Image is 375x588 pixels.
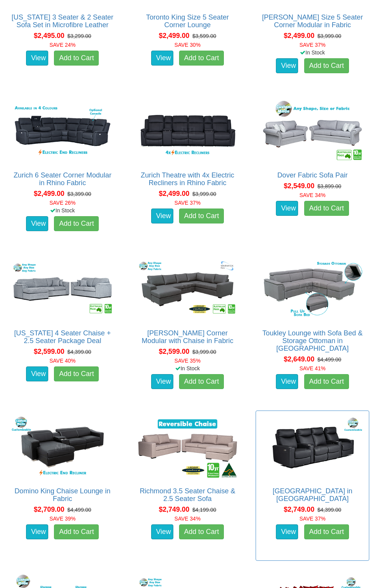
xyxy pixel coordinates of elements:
a: Dover Fabric Sofa Pair [277,171,348,179]
font: SAVE 39% [49,516,75,522]
a: Domino King Chaise Lounge in Fabric [15,487,111,503]
span: $2,495.00 [34,32,64,39]
a: Add to Cart [179,524,224,540]
del: $3,899.00 [317,183,341,189]
span: $2,549.00 [284,182,315,190]
a: Add to Cart [304,374,349,389]
font: SAVE 34% [300,192,326,198]
del: $3,999.00 [317,33,341,39]
del: $4,499.00 [67,507,91,513]
font: SAVE 41% [300,365,326,371]
img: Zurich 6 Seater Corner Modular in Rhino Fabric [10,99,115,164]
a: View [151,524,173,540]
del: $4,499.00 [317,356,341,363]
span: $2,499.00 [34,190,64,197]
a: View [151,374,173,389]
img: Texas 4 Seater Chaise + 2.5 Seater Package Deal [10,257,115,322]
a: View [151,51,173,66]
a: Add to Cart [179,209,224,224]
font: SAVE 24% [49,42,75,48]
img: Dover Fabric Sofa Pair [260,99,365,164]
del: $4,399.00 [317,507,341,513]
span: $2,499.00 [284,32,315,39]
span: $2,749.00 [159,506,189,513]
font: SAVE 26% [49,200,75,206]
a: [GEOGRAPHIC_DATA] in [GEOGRAPHIC_DATA] [272,487,352,503]
span: $2,749.00 [284,506,315,513]
del: $3,399.00 [67,191,91,197]
a: View [151,209,173,224]
a: Zurich 6 Seater Corner Modular in Rhino Fabric [13,171,111,187]
img: Bond Theatre Lounge in Fabric [260,415,365,480]
a: Add to Cart [54,216,99,232]
a: [PERSON_NAME] Size 5 Seater Corner Modular in Fabric [262,13,363,29]
span: $2,649.00 [284,355,315,363]
del: $4,199.00 [192,507,216,513]
del: $4,399.00 [67,349,91,355]
del: $3,999.00 [192,349,216,355]
div: In Stock [129,365,246,372]
a: View [276,58,298,74]
span: $2,599.00 [34,348,64,355]
span: $2,599.00 [159,348,189,355]
span: $2,499.00 [159,32,189,39]
a: Add to Cart [54,51,99,66]
a: [US_STATE] 3 Seater & 2 Seater Sofa Set in Microfibre Leather [11,13,113,29]
font: SAVE 30% [174,42,201,48]
a: Add to Cart [179,51,224,66]
font: SAVE 35% [174,358,201,364]
a: Add to Cart [54,366,99,382]
del: $3,299.00 [67,33,91,39]
span: $2,709.00 [34,506,64,513]
font: SAVE 37% [174,200,201,206]
div: In Stock [254,49,371,56]
a: [PERSON_NAME] Corner Modular with Chaise in Fabric [142,329,233,345]
a: View [276,201,298,216]
font: SAVE 40% [49,358,75,364]
img: Zurich Theatre with 4x Electric Recliners in Rhino Fabric [135,99,240,164]
a: View [276,374,298,389]
a: Add to Cart [179,374,224,389]
a: Richmond 3.5 Seater Chaise & 2.5 Seater Sofa [140,487,235,503]
img: Morton Corner Modular with Chaise in Fabric [135,257,240,322]
font: SAVE 34% [174,516,201,522]
font: SAVE 37% [300,42,326,48]
a: Add to Cart [304,58,349,74]
a: View [26,51,48,66]
span: $2,499.00 [159,190,189,197]
a: View [276,524,298,540]
a: Add to Cart [54,524,99,540]
del: $3,999.00 [192,191,216,197]
a: Zurich Theatre with 4x Electric Recliners in Rhino Fabric [141,171,234,187]
a: View [26,524,48,540]
del: $3,599.00 [192,33,216,39]
a: View [26,216,48,232]
a: Toukley Lounge with Sofa Bed & Storage Ottoman in [GEOGRAPHIC_DATA] [262,329,363,352]
font: SAVE 37% [300,516,326,522]
a: Add to Cart [304,201,349,216]
div: In Stock [4,207,121,214]
a: [US_STATE] 4 Seater Chaise + 2.5 Seater Package Deal [14,329,111,345]
img: Richmond 3.5 Seater Chaise & 2.5 Seater Sofa [135,415,240,480]
img: Domino King Chaise Lounge in Fabric [10,415,115,480]
a: Toronto King Size 5 Seater Corner Lounge [146,13,229,29]
a: View [26,366,48,382]
a: Add to Cart [304,524,349,540]
img: Toukley Lounge with Sofa Bed & Storage Ottoman in Fabric [260,257,365,322]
